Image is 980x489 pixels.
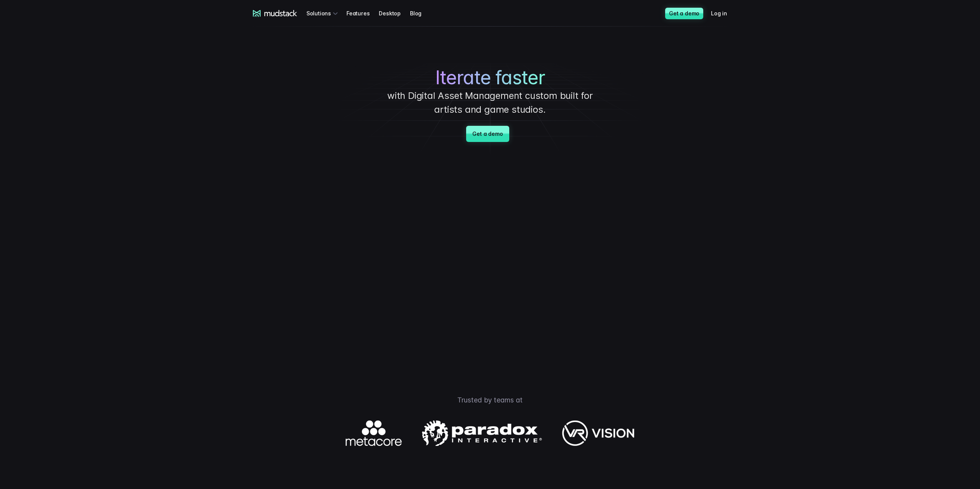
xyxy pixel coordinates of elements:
a: Get a demo [665,8,703,19]
a: Log in [711,6,736,20]
a: Desktop [379,6,410,20]
p: Trusted by teams at [221,395,759,405]
a: Get a demo [466,126,509,142]
span: Iterate faster [435,67,545,89]
a: Blog [410,6,431,20]
p: with Digital Asset Management custom built for artists and game studios. [375,89,605,117]
a: mudstack logo [253,10,297,17]
img: Logos of companies using mudstack. [346,421,634,446]
div: Solutions [306,6,340,20]
a: Features [346,6,379,20]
